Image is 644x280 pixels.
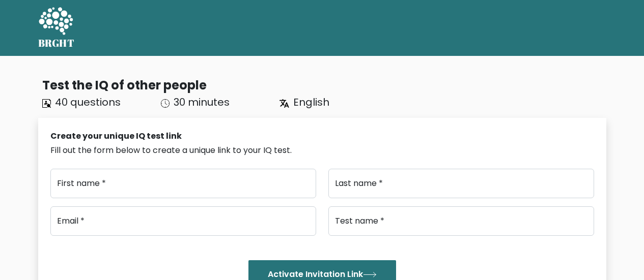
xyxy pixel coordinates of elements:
input: Test name [328,206,594,236]
input: Last name [328,169,594,198]
a: BRGHT [38,4,75,52]
span: 40 questions [55,95,121,109]
input: Email [50,206,316,236]
div: Test the IQ of other people [42,76,606,95]
span: English [293,95,329,109]
h5: BRGHT [38,37,75,49]
div: Create your unique IQ test link [50,130,594,142]
span: 30 minutes [174,95,230,109]
div: Fill out the form below to create a unique link to your IQ test. [50,144,594,157]
input: First name [50,169,316,198]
